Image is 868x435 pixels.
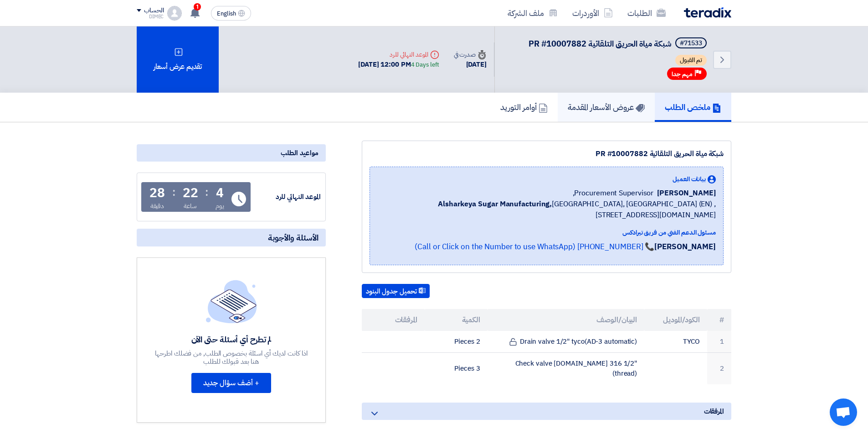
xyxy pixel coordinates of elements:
[154,349,309,366] div: اذا كانت لديك أي اسئلة بخصوص الطلب, من فضلك اطرحها هنا بعد قبولك للطلب
[684,7,731,18] img: Teradix logo
[149,187,165,199] div: 28
[252,192,321,202] div: الموعد النهائي للرد
[573,188,654,199] span: Procurement Supervisor,
[411,60,439,69] div: 4 Days left
[362,284,430,299] button: تحميل جدول البنود
[675,55,707,66] span: تم القبول
[154,334,309,345] div: لم تطرح أي أسئلة حتى الآن
[529,37,709,50] h5: شبكة مياة الحريق التلقائية PR #10007882
[644,309,707,331] th: الكود/الموديل
[184,201,197,211] div: ساعة
[205,184,208,200] div: :
[137,26,219,93] div: تقديم عرض أسعار
[425,352,488,384] td: 3 Pieces
[377,199,716,220] span: [GEOGRAPHIC_DATA], [GEOGRAPHIC_DATA] (EN) ,[STREET_ADDRESS][DOMAIN_NAME]
[377,228,716,237] div: مسئول الدعم الفني من فريق تيرادكس
[370,148,724,159] div: شبكة مياة الحريق التلقائية PR #10007882
[500,2,565,24] a: ملف الشركة
[565,2,620,24] a: الأوردرات
[680,40,702,47] div: #71533
[216,201,224,211] div: يوم
[707,309,731,331] th: #
[415,241,654,252] a: 📞 [PHONE_NUMBER] (Call or Click on the Number to use WhatsApp)
[620,2,673,24] a: الطلبات
[673,174,706,184] span: بيانات العميل
[268,232,318,243] span: الأسئلة والأجوبة
[206,280,257,323] img: empty_state_list.svg
[211,6,251,21] button: English
[707,352,731,384] td: 2
[665,102,721,112] h5: ملخص الطلب
[150,201,164,211] div: دقيقة
[655,93,731,122] a: ملخص الطلب
[568,102,645,112] h5: عروض الأسعار المقدمة
[167,6,182,21] img: profile_test.png
[490,93,558,122] a: أوامر التوريد
[454,50,487,59] div: صدرت في
[454,59,487,70] div: [DATE]
[217,10,236,17] span: English
[488,352,645,384] td: Check valve [DOMAIN_NAME] 316 1/2"(thread)
[488,309,645,331] th: البيان/الوصف
[362,309,425,331] th: المرفقات
[500,102,548,112] h5: أوامر التوريد
[191,373,271,393] button: + أضف سؤال جديد
[358,59,439,70] div: [DATE] 12:00 PM
[194,3,201,10] span: 1
[529,37,672,50] span: شبكة مياة الحريق التلقائية PR #10007882
[183,187,198,199] div: 22
[488,331,645,352] td: Drain valve 1/2" tyco(AD-3 automatic)
[137,144,326,162] div: مواعيد الطلب
[644,331,707,352] td: TYCO
[654,241,716,252] strong: [PERSON_NAME]
[216,187,224,199] div: 4
[358,50,439,59] div: الموعد النهائي للرد
[172,184,175,200] div: :
[558,93,655,122] a: عروض الأسعار المقدمة
[657,188,716,199] span: [PERSON_NAME]
[672,70,693,79] span: مهم جدا
[425,309,488,331] th: الكمية
[704,406,724,416] span: المرفقات
[137,14,164,19] div: DIMEC
[707,331,731,352] td: 1
[438,199,552,210] b: Alsharkeya Sugar Manufacturing,
[830,398,857,426] div: Open chat
[144,7,164,15] div: الحساب
[425,331,488,352] td: 2 Pieces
